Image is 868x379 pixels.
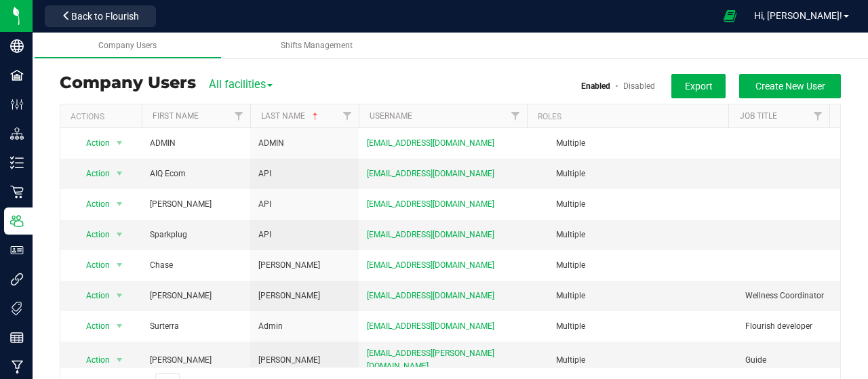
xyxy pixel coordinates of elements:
[150,167,186,180] span: AIQ Ecom
[111,286,128,305] span: select
[111,256,128,275] span: select
[150,320,179,333] span: Surterra
[258,137,284,150] span: ADMIN
[150,228,187,241] span: Sparkplug
[10,331,24,344] inline-svg: Reports
[10,360,24,374] inline-svg: Manufacturing
[150,354,212,367] span: [PERSON_NAME]
[111,164,128,183] span: select
[258,198,271,211] span: API
[10,68,24,82] inline-svg: Facilities
[367,167,494,180] span: [EMAIL_ADDRESS][DOMAIN_NAME]
[755,81,825,92] span: Create New User
[71,112,136,121] div: Actions
[111,351,128,370] span: select
[556,138,585,148] span: Multiple
[715,3,745,29] span: Open Ecommerce Menu
[745,354,766,367] span: Guide
[74,134,111,153] span: Action
[10,302,24,315] inline-svg: Tags
[745,290,824,302] span: Wellness Coordinator
[74,317,111,336] span: Action
[98,41,157,50] span: Company Users
[556,355,585,365] span: Multiple
[150,137,176,150] span: ADMIN
[556,291,585,300] span: Multiple
[258,290,320,302] span: [PERSON_NAME]
[261,111,321,121] a: Last Name
[10,156,24,169] inline-svg: Inventory
[367,259,494,272] span: [EMAIL_ADDRESS][DOMAIN_NAME]
[111,134,128,153] span: select
[10,185,24,199] inline-svg: Retail
[556,169,585,178] span: Multiple
[556,230,585,239] span: Multiple
[40,268,56,285] iframe: Resource center unread badge
[10,243,24,257] inline-svg: User Roles
[111,317,128,336] span: select
[754,10,842,21] span: Hi, [PERSON_NAME]!
[10,98,24,111] inline-svg: Configuration
[74,351,111,370] span: Action
[10,214,24,228] inline-svg: Users
[581,81,610,91] a: Enabled
[228,104,250,127] a: Filter
[74,286,111,305] span: Action
[623,81,655,91] a: Disabled
[527,104,728,128] th: Roles
[74,195,111,214] span: Action
[556,199,585,209] span: Multiple
[74,225,111,244] span: Action
[10,273,24,286] inline-svg: Integrations
[258,167,271,180] span: API
[367,228,494,241] span: [EMAIL_ADDRESS][DOMAIN_NAME]
[739,74,841,98] button: Create New User
[745,320,812,333] span: Flourish developer
[14,271,54,311] iframe: Resource center
[10,39,24,53] inline-svg: Company
[150,259,173,272] span: Chase
[111,195,128,214] span: select
[740,111,777,121] a: Job Title
[556,260,585,270] span: Multiple
[505,104,527,127] a: Filter
[74,164,111,183] span: Action
[556,321,585,331] span: Multiple
[153,111,199,121] a: First Name
[60,74,196,92] h3: Company Users
[367,198,494,211] span: [EMAIL_ADDRESS][DOMAIN_NAME]
[671,74,726,98] button: Export
[336,104,359,127] a: Filter
[258,354,320,367] span: [PERSON_NAME]
[150,290,212,302] span: [PERSON_NAME]
[209,78,273,91] span: All facilities
[258,320,283,333] span: Admin
[685,81,713,92] span: Export
[367,347,523,373] span: [EMAIL_ADDRESS][PERSON_NAME][DOMAIN_NAME]
[367,320,494,333] span: [EMAIL_ADDRESS][DOMAIN_NAME]
[71,11,139,22] span: Back to Flourish
[150,198,212,211] span: [PERSON_NAME]
[807,104,829,127] a: Filter
[111,225,128,244] span: select
[45,5,156,27] button: Back to Flourish
[367,290,494,302] span: [EMAIL_ADDRESS][DOMAIN_NAME]
[370,111,412,121] a: Username
[258,228,271,241] span: API
[10,127,24,140] inline-svg: Distribution
[258,259,320,272] span: [PERSON_NAME]
[74,256,111,275] span: Action
[367,137,494,150] span: [EMAIL_ADDRESS][DOMAIN_NAME]
[281,41,353,50] span: Shifts Management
